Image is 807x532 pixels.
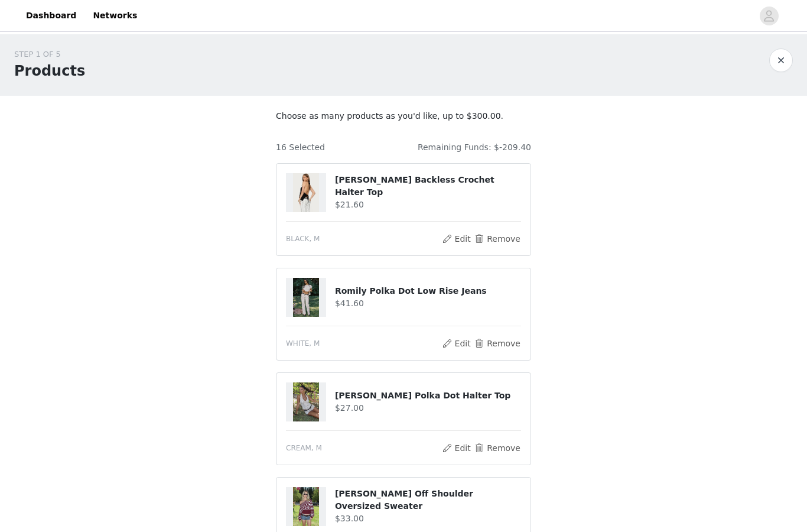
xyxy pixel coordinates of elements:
button: Remove [474,336,521,351]
span: WHITE, M [286,338,320,349]
img: Ivey Backless Crochet Halter Top [293,173,319,212]
h4: [PERSON_NAME] Polka Dot Halter Top [335,390,521,402]
h4: $21.60 [335,199,521,211]
h4: $41.60 [335,297,521,310]
img: Mika Off Shoulder Oversized Sweater [293,487,319,526]
span: CREAM, M [286,443,322,453]
img: Romily Polka Dot Low Rise Jeans [293,278,319,317]
h4: [PERSON_NAME] Off Shoulder Oversized Sweater [335,488,521,512]
button: Edit [441,232,471,246]
h4: Remaining Funds: $-209.40 [418,141,531,154]
p: Choose as many products as you'd like, up to $300.00. [276,110,531,122]
span: BLACK, M [286,233,320,244]
h1: Products [14,60,85,82]
button: Edit [441,441,471,455]
a: Dashboard [19,2,83,29]
button: Remove [474,232,521,246]
h4: $27.00 [335,402,521,414]
div: STEP 1 OF 5 [14,48,85,60]
button: Remove [474,441,521,455]
div: avatar [763,7,775,25]
button: Edit [441,336,471,351]
h4: Romily Polka Dot Low Rise Jeans [335,285,521,297]
h4: 16 Selected [276,141,325,154]
h4: $33.00 [335,512,521,525]
h4: [PERSON_NAME] Backless Crochet Halter Top [335,174,521,199]
a: Networks [86,2,144,29]
img: Twyla Polka Dot Halter Top [293,382,319,421]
